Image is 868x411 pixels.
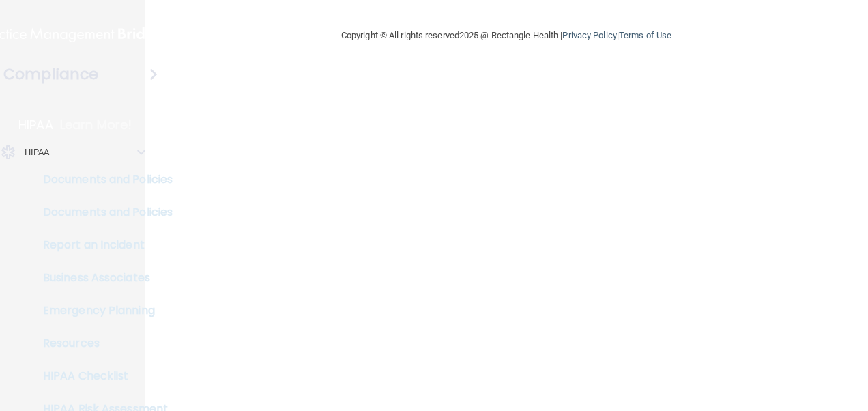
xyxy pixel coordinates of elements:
[9,304,195,317] p: Emergency Planning
[3,65,98,84] h4: Compliance
[9,337,195,350] p: Resources
[562,30,616,40] a: Privacy Policy
[619,30,671,40] a: Terms of Use
[60,117,132,133] p: Learn More!
[9,369,195,383] p: HIPAA Checklist
[9,205,195,219] p: Documents and Policies
[9,238,195,252] p: Report an Incident
[9,173,195,186] p: Documents and Policies
[257,14,755,57] div: Copyright © All rights reserved 2025 @ Rectangle Health | |
[18,117,53,133] p: HIPAA
[9,271,195,285] p: Business Associates
[25,144,50,160] p: HIPAA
